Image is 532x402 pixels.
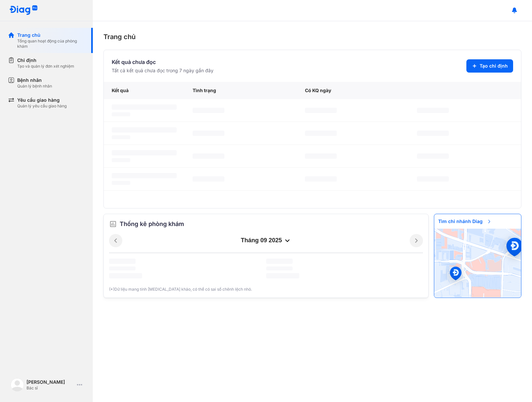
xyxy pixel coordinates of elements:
[266,266,293,270] span: ‌
[305,176,337,182] span: ‌
[193,153,224,159] span: ‌
[112,127,177,133] span: ‌
[27,385,74,391] div: Bác sĩ
[112,104,177,110] span: ‌
[109,220,117,228] img: order.5a6da16c.svg
[417,153,449,159] span: ‌
[112,58,213,66] div: Kết quả chưa đọc
[305,108,337,113] span: ‌
[466,59,513,73] button: Tạo chỉ định
[17,97,67,103] div: Yêu cầu giao hàng
[305,153,337,159] span: ‌
[120,219,184,229] span: Thống kê phòng khám
[112,135,130,139] span: ‌
[9,5,38,16] img: logo
[434,214,496,229] span: Tìm chi nhánh Diag
[112,67,213,74] div: Tất cả kết quả chưa đọc trong 7 ngày gần đây
[193,131,224,136] span: ‌
[305,131,337,136] span: ‌
[17,57,74,64] div: Chỉ định
[112,158,130,162] span: ‌
[112,112,130,116] span: ‌
[193,108,224,113] span: ‌
[185,82,297,99] div: Tình trạng
[17,32,85,38] div: Trang chủ
[297,82,409,99] div: Có KQ ngày
[417,176,449,182] span: ‌
[17,64,74,69] div: Tạo và quản lý đơn xét nghiệm
[109,286,423,292] div: (*)Dữ liệu mang tính [MEDICAL_DATA] khảo, có thể có sai số chênh lệch nhỏ.
[417,131,449,136] span: ‌
[17,77,52,84] div: Bệnh nhân
[112,173,177,178] span: ‌
[17,103,67,109] div: Quản lý yêu cầu giao hàng
[11,378,24,391] img: logo
[17,38,85,49] div: Tổng quan hoạt động của phòng khám
[103,32,521,42] div: Trang chủ
[27,379,74,385] div: [PERSON_NAME]
[112,181,130,185] span: ‌
[122,237,410,245] div: tháng 09 2025
[109,258,136,264] span: ‌
[480,63,508,69] span: Tạo chỉ định
[266,258,293,264] span: ‌
[17,84,52,89] div: Quản lý bệnh nhân
[112,150,177,155] span: ‌
[109,266,136,270] span: ‌
[104,82,185,99] div: Kết quả
[193,176,224,182] span: ‌
[266,273,299,278] span: ‌
[109,273,142,278] span: ‌
[417,108,449,113] span: ‌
